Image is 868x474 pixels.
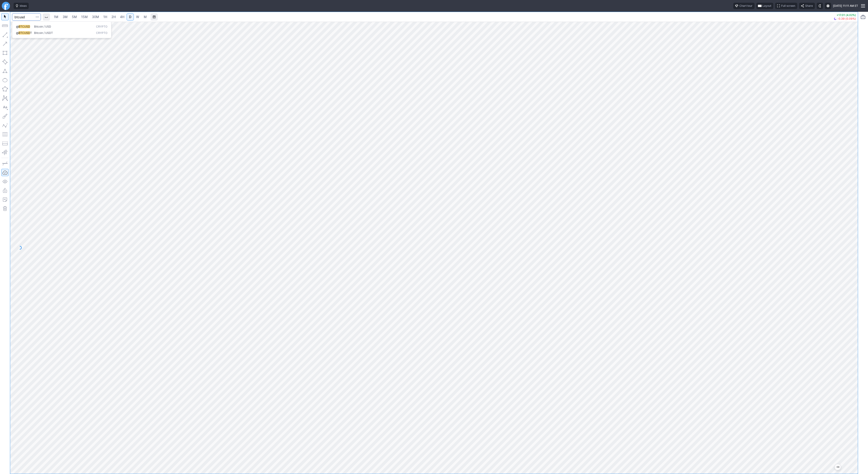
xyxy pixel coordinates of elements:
button: Drawing mode: Single [1,160,9,167]
button: Search [34,13,40,21]
span: 5M [72,15,77,19]
a: 1H [101,13,109,21]
button: Brush [1,113,9,120]
button: Line [1,31,9,38]
span: BTCUSD [19,31,30,35]
span: D [129,15,131,19]
span: Layout [762,4,771,8]
span: 3M [63,15,68,19]
span: @ [16,25,19,28]
button: Position [1,140,9,147]
button: Range [151,13,158,21]
button: Rotated rectangle [1,58,9,66]
span: Bitcoin / USDT [34,31,53,35]
a: 2H [109,13,118,21]
button: Interval [43,13,50,21]
a: 15M [79,13,90,21]
a: 4H [118,13,126,21]
button: Arrow [1,40,9,47]
button: Anchored VWAP [1,149,9,156]
span: M [144,15,147,19]
span: [DATE] 11:11 AM ET [833,4,858,8]
a: 3M [61,13,70,21]
a: W [134,13,141,21]
button: Triangle [1,67,9,75]
span: 15M [81,15,88,19]
span: Crypto [96,31,107,35]
button: Full screen [775,3,797,9]
span: 30M [92,15,99,19]
span: Crypto [96,25,107,29]
span: Chart tour [739,4,752,8]
a: D [127,13,134,21]
button: Hide drawings [1,178,9,185]
span: 1H [103,15,107,19]
button: Fibonacci retracements [1,131,9,138]
button: Polygon [1,85,9,93]
button: XABCD [1,94,9,102]
span: Ideas [20,4,27,8]
a: 1M [52,13,60,21]
span: 2H [111,15,116,19]
span: Full screen [781,4,795,8]
button: Remove all autosaved drawings [1,205,9,212]
a: 30M [90,13,101,21]
button: Jump to the most recent bar [835,464,841,470]
button: Ideas [14,3,29,9]
button: Measure [1,22,9,29]
span: @ [16,31,19,35]
a: M [142,13,149,21]
span: Bitcoin / USD [34,25,51,28]
div: Search [12,21,111,38]
button: Rectangle [1,49,9,57]
button: Add note [1,196,9,203]
p: +17.01 (4.02%) [834,14,856,17]
span: BTCUSD [19,25,30,28]
button: Drawings Autosave: On [1,169,9,176]
button: Elliott waves [1,122,9,129]
input: Search [12,13,41,21]
button: Lock drawings [1,187,9,194]
span: -0.39 (0.09%) [837,17,856,20]
button: Text [1,104,9,111]
button: Ellipse [1,76,9,84]
a: 5M [70,13,79,21]
button: Portfolio watchlist [859,13,867,21]
a: Finviz.com [2,2,10,10]
span: 1M [54,15,58,19]
span: W [136,15,139,19]
span: Share [805,4,813,8]
button: Share [799,3,815,9]
button: Settings [825,3,831,9]
span: 4H [120,15,124,19]
button: Toggle dark mode [817,3,823,9]
span: T [30,31,32,35]
button: Chart tour [733,3,755,9]
button: Mouse [1,13,9,20]
button: Layout [756,3,773,9]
